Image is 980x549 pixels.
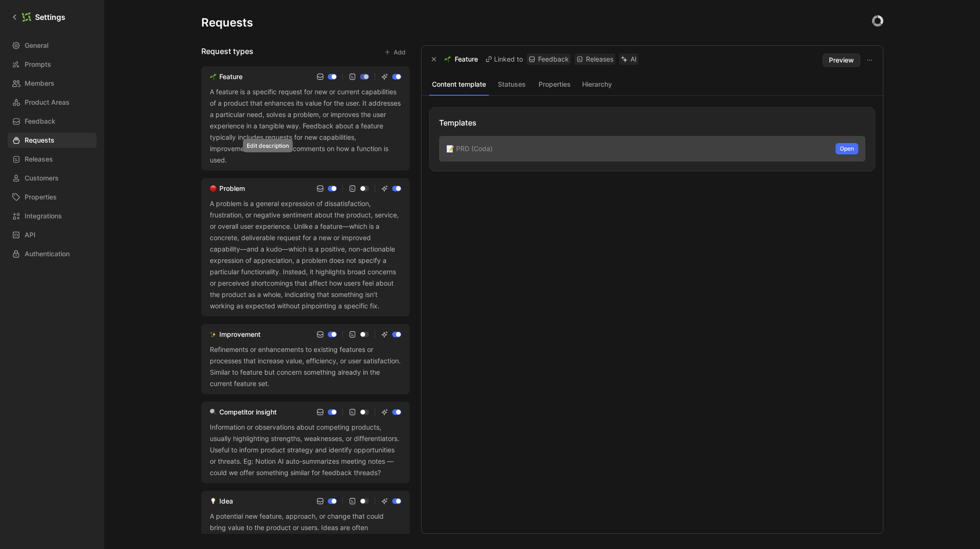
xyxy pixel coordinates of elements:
a: Requests [8,133,97,148]
button: Preview [823,54,860,67]
img: 🌱 [444,56,451,63]
a: ✨Improvement [208,329,262,340]
span: Authentication [25,248,70,260]
div: Feature [219,71,243,82]
div: Linked to [486,54,523,65]
div: Competitor insight [219,406,277,418]
div: Information or observations about competing products, usually highlighting strengths, weaknesses,... [210,422,401,478]
div: Problem [219,183,245,194]
p: Feature [455,54,478,65]
span: Requests [25,135,54,146]
a: Feedback [527,54,571,65]
img: 💡 [210,498,216,504]
a: 🔴Problem [208,183,247,194]
span: Integrations [25,210,62,222]
span: API [25,229,36,241]
span: Open [840,144,854,153]
span: Prompts [25,59,51,70]
div: A problem is a general expression of dissatisfaction, frustration, or negative sentiment about th... [210,198,401,312]
div: Improvement [219,329,261,340]
a: API [8,227,97,243]
h1: Requests [201,15,253,30]
a: Authentication [8,246,97,261]
div: Refinements or enhancements to existing features or processes that increase value, efficiency, or... [210,344,401,389]
div: Templates [439,117,865,128]
a: Settings [8,8,69,27]
a: 🌱Feature [208,71,244,82]
span: Preview [829,54,854,66]
img: 🔴 [210,185,216,192]
button: Properties [535,78,574,90]
a: Integrations [8,208,97,224]
h3: Request types [201,45,253,59]
span: Members [25,78,54,89]
a: 💡Idea [208,495,235,507]
button: Add [380,45,410,59]
button: Content template [429,78,489,90]
span: General [25,40,48,51]
span: Releases [25,153,53,165]
span: Product Areas [25,97,70,108]
a: Properties [8,189,97,205]
div: 📝 PRD (Coda) [439,136,865,162]
span: Customers [25,172,59,184]
a: Customers [8,171,97,186]
button: Hierarchy [578,78,617,90]
button: Open [836,143,858,154]
span: Properties [25,191,57,203]
a: Releases [8,152,97,167]
a: 🔍Competitor insight [208,406,279,418]
button: Statuses [493,78,531,90]
div: Idea [219,495,233,507]
a: AI [619,54,638,65]
a: Product Areas [8,95,97,110]
img: 🌱 [210,73,216,80]
img: 🔍 [210,409,216,415]
div: A feature is a specific request for new or current capabilities of a product that enhances its va... [210,86,401,166]
h1: Settings [35,11,65,23]
a: Feedback [8,114,97,129]
img: ✨ [210,331,216,338]
a: General [8,38,97,53]
a: Members [8,76,97,91]
a: Releases [575,54,615,65]
span: Feedback [25,116,55,127]
a: Prompts [8,57,97,72]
